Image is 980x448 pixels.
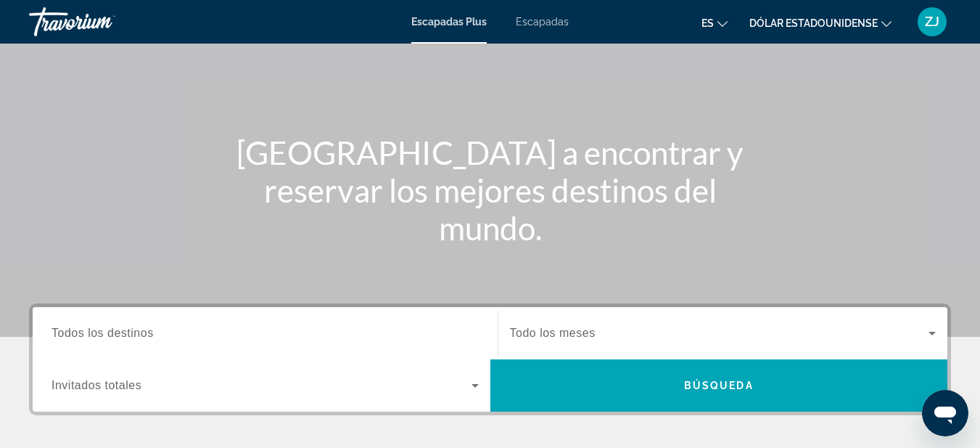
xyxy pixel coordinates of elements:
[913,7,951,37] button: Menú de usuario
[490,359,948,412] button: Buscar
[510,327,596,339] span: Todo los meses
[52,379,141,391] span: Invitados totales
[33,307,947,412] div: Widget de búsqueda
[411,16,487,28] a: Escapadas Plus
[218,134,762,247] h1: [GEOGRAPHIC_DATA] a encontrar y reservar los mejores destinos del mundo.
[684,380,754,391] span: Búsqueda
[52,325,479,343] input: Seleccionar destino
[516,16,569,28] a: Escapadas
[701,12,728,33] button: Cambiar idioma
[701,17,714,29] font: es
[749,12,892,33] button: Cambiar moneda
[52,327,154,339] span: Todos los destinos
[922,390,968,436] iframe: Botón para iniciar la ventana de mensajería
[29,3,174,41] a: Travorium
[925,14,939,29] font: ZJ
[749,17,878,29] font: Dólar estadounidense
